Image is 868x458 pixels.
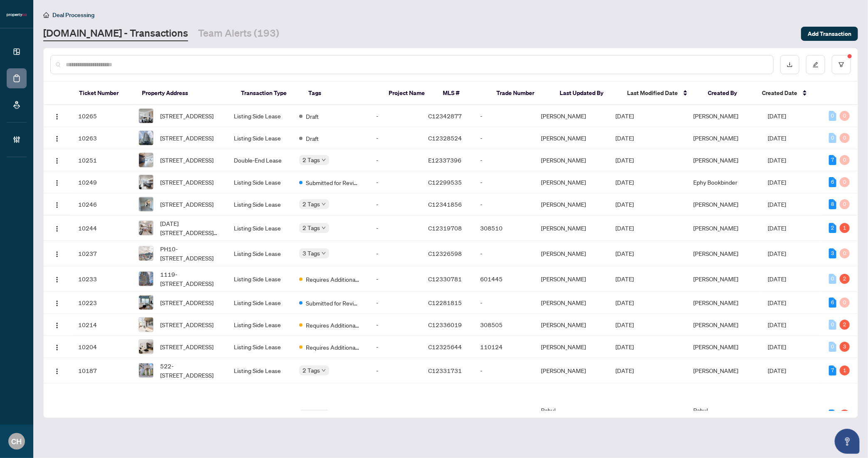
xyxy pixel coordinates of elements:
[72,314,132,336] td: 10214
[139,109,153,123] img: thumbnail-img
[534,314,609,336] td: [PERSON_NAME]
[54,368,60,375] img: Logo
[160,219,221,237] span: [DATE][STREET_ADDRESS][DATE]
[534,105,609,127] td: [PERSON_NAME]
[306,343,360,352] span: Requires Additional Docs
[160,178,213,187] span: [STREET_ADDRESS]
[228,171,293,193] td: Listing Side Lease
[474,314,534,336] td: 308505
[228,241,293,266] td: Listing Side Lease
[303,199,320,209] span: 2 Tags
[694,299,739,306] span: [PERSON_NAME]
[768,250,786,257] span: [DATE]
[768,134,786,142] span: [DATE]
[72,149,132,171] td: 10251
[228,336,293,358] td: Listing Side Lease
[474,241,534,266] td: -
[306,178,360,187] span: Submitted for Review
[553,82,620,105] th: Last Updated By
[474,266,534,292] td: 601445
[615,343,634,350] span: [DATE]
[428,275,462,283] span: C12330781
[54,135,60,142] img: Logo
[436,82,490,105] th: MLS #
[72,193,132,215] td: 10246
[50,364,64,377] button: Logo
[322,368,326,373] span: down
[160,200,213,209] span: [STREET_ADDRESS]
[615,299,634,306] span: [DATE]
[474,358,534,383] td: -
[808,27,851,40] span: Add Transaction
[702,82,756,105] th: Created By
[829,298,836,308] div: 6
[228,127,293,149] td: Listing Side Lease
[303,223,320,233] span: 2 Tags
[139,221,153,235] img: thumbnail-img
[829,111,836,121] div: 0
[840,320,850,330] div: 2
[806,55,825,74] button: edit
[303,410,320,419] span: 2 Tags
[615,200,634,208] span: [DATE]
[370,241,422,266] td: -
[72,241,132,266] td: 10237
[370,292,422,314] td: -
[50,198,64,211] button: Logo
[160,155,213,165] span: [STREET_ADDRESS]
[768,178,786,186] span: [DATE]
[428,200,462,208] span: C12341856
[428,178,462,186] span: C12299535
[370,358,422,383] td: -
[50,272,64,285] button: Logo
[139,246,153,260] img: thumbnail-img
[382,82,436,105] th: Project Name
[829,223,836,233] div: 2
[50,175,64,189] button: Logo
[306,275,360,284] span: Requires Additional Docs
[829,410,836,420] div: 2
[50,131,64,145] button: Logo
[72,82,135,105] th: Ticket Number
[829,133,836,143] div: 0
[54,300,60,307] img: Logo
[136,82,235,105] th: Property Address
[370,171,422,193] td: -
[762,88,797,98] span: Created Date
[428,112,462,120] span: C12342877
[50,109,64,123] button: Logo
[694,200,739,208] span: [PERSON_NAME]
[54,344,60,351] img: Logo
[43,12,49,18] span: home
[838,62,844,68] span: filter
[474,171,534,193] td: -
[768,112,786,120] span: [DATE]
[370,193,422,215] td: -
[840,133,850,143] div: 0
[768,200,786,208] span: [DATE]
[694,321,739,328] span: [PERSON_NAME]
[474,193,534,215] td: -
[835,429,860,454] button: Open asap
[50,408,64,421] button: Logo
[428,343,462,350] span: C12325644
[12,435,22,447] span: CH
[306,112,319,121] span: Draft
[840,223,850,233] div: 1
[428,321,462,328] span: C12336019
[829,342,836,352] div: 0
[474,127,534,149] td: -
[139,272,153,286] img: thumbnail-img
[160,361,221,380] span: 522-[STREET_ADDRESS]
[198,26,279,41] a: Team Alerts (193)
[228,193,293,215] td: Listing Side Lease
[72,336,132,358] td: 10204
[768,321,786,328] span: [DATE]
[370,105,422,127] td: -
[139,318,153,332] img: thumbnail-img
[145,410,198,419] span: [STREET_ADDRESS]
[840,111,850,121] div: 0
[228,358,293,383] td: Listing Side Lease
[72,266,132,292] td: 10233
[428,224,462,232] span: C12319708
